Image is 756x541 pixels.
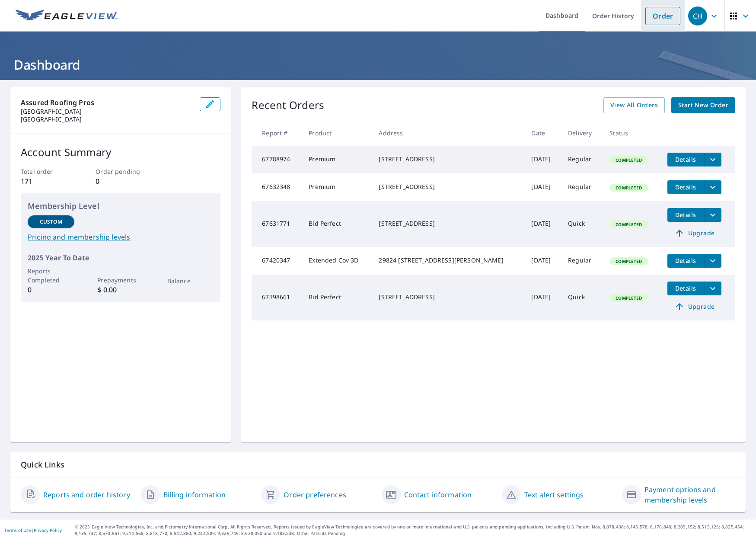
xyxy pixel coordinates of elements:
th: Status [603,120,660,146]
td: [DATE] [524,201,561,247]
span: Completed [610,221,647,227]
a: Order [645,7,680,25]
td: 67788974 [252,146,302,173]
p: © 2025 Eagle View Technologies, Inc. and Pictometry International Corp. All Rights Reserved. Repo... [75,524,752,537]
td: Regular [561,247,603,275]
h1: Dashboard [10,56,746,74]
button: filesDropdownBtn-67631771 [704,208,721,222]
p: 171 [21,176,71,186]
td: [DATE] [524,146,561,173]
span: Start New Order [678,100,728,111]
span: Completed [610,185,647,191]
p: Assured Roofing Pros [21,97,193,108]
th: Report # [252,120,302,146]
span: Upgrade [673,301,716,312]
td: Quick [561,201,603,247]
div: [STREET_ADDRESS] [379,219,517,228]
td: 67632348 [252,173,302,201]
span: Details [673,155,699,163]
td: Extended Cov 3D [302,247,372,275]
p: Account Summary [21,144,220,160]
div: 29824 [STREET_ADDRESS][PERSON_NAME] [379,256,517,265]
span: Completed [610,258,647,264]
p: 0 [96,176,146,186]
span: Details [673,284,699,292]
a: Billing information [163,490,226,500]
img: EV Logo [16,10,118,22]
div: [STREET_ADDRESS] [379,293,517,301]
th: Delivery [561,120,603,146]
a: Text alert settings [524,490,584,500]
p: [GEOGRAPHIC_DATA] [21,115,193,123]
span: Upgrade [673,228,716,238]
a: Terms of Use [4,527,31,533]
button: detailsBtn-67420347 [667,254,704,268]
a: Payment options and membership levels [644,484,735,505]
td: 67631771 [252,201,302,247]
th: Date [524,120,561,146]
p: Balance [167,276,214,285]
td: 67398661 [252,275,302,320]
td: Premium [302,146,372,173]
p: Membership Level [28,200,214,212]
span: View All Orders [610,100,658,111]
button: detailsBtn-67631771 [667,208,704,222]
button: filesDropdownBtn-67420347 [704,254,721,268]
p: Order pending [96,167,146,176]
a: Order preferences [284,490,346,500]
span: Completed [610,295,647,301]
td: Regular [561,173,603,201]
button: detailsBtn-67632348 [667,180,704,194]
p: Prepayments [97,275,144,285]
td: Bid Perfect [302,201,372,247]
td: Quick [561,275,603,320]
a: Pricing and membership levels [28,232,214,242]
td: [DATE] [524,173,561,201]
p: Total order [21,167,71,176]
a: Upgrade [667,226,721,240]
a: Reports and order history [43,490,130,500]
button: detailsBtn-67398661 [667,282,704,295]
p: Reports Completed [28,266,74,285]
p: Quick Links [21,459,735,470]
p: 0 [28,285,74,295]
span: Details [673,211,699,219]
td: [DATE] [524,275,561,320]
td: Regular [561,146,603,173]
p: | [4,528,62,533]
a: Start New Order [671,97,735,113]
button: filesDropdownBtn-67632348 [704,180,721,194]
p: Recent Orders [252,97,324,113]
p: $ 0.00 [97,285,144,295]
button: detailsBtn-67788974 [667,153,704,166]
span: Details [673,183,699,191]
div: [STREET_ADDRESS] [379,182,517,191]
span: Completed [610,157,647,163]
a: Privacy Policy [34,527,62,533]
th: Product [302,120,372,146]
button: filesDropdownBtn-67398661 [704,282,721,295]
a: Contact information [404,490,472,500]
p: Custom [40,218,62,226]
th: Address [372,120,524,146]
p: [GEOGRAPHIC_DATA] [21,108,193,115]
td: Bid Perfect [302,275,372,320]
span: Details [673,256,699,265]
div: CH [688,6,707,26]
td: 67420347 [252,247,302,275]
a: View All Orders [603,97,665,113]
td: Premium [302,173,372,201]
p: 2025 Year To Date [28,253,214,263]
td: [DATE] [524,247,561,275]
div: [STREET_ADDRESS] [379,155,517,163]
a: Upgrade [667,300,721,314]
button: filesDropdownBtn-67788974 [704,153,721,166]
